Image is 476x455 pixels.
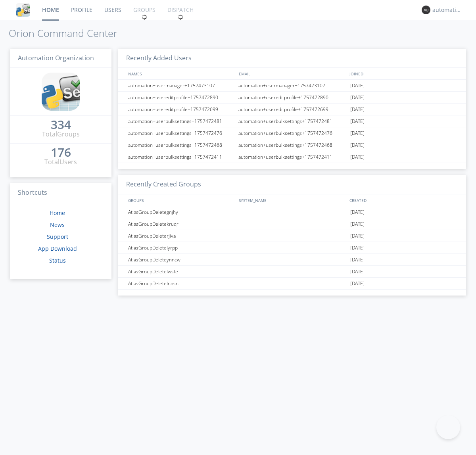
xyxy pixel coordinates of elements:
[350,206,365,218] span: [DATE]
[350,218,365,230] span: [DATE]
[350,266,365,278] span: [DATE]
[237,194,347,206] div: SYSTEM_NAME
[432,6,462,14] div: automation+atlas0004
[422,6,430,14] img: 373638.png
[350,278,365,290] span: [DATE]
[350,151,365,163] span: [DATE]
[118,254,466,266] a: AtlasGroupDeleteynncw[DATE]
[350,254,365,266] span: [DATE]
[47,233,68,240] a: Support
[118,266,466,278] a: AtlasGroupDeletelwsfe[DATE]
[350,242,365,254] span: [DATE]
[118,139,466,151] a: automation+userbulksettings+1757472468automation+userbulksettings+1757472468[DATE]
[49,257,66,264] a: Status
[118,175,466,194] h3: Recently Created Groups
[38,245,77,252] a: App Download
[126,218,236,230] div: AtlasGroupDeletekruqr
[118,80,466,92] a: automation+usermanager+1757473107automation+usermanager+1757473107[DATE]
[118,127,466,139] a: automation+userbulksettings+1757472476automation+userbulksettings+1757472476[DATE]
[18,54,94,62] span: Automation Organization
[350,80,365,92] span: [DATE]
[126,151,236,163] div: automation+userbulksettings+1757472411
[126,104,236,115] div: automation+usereditprofile+1757472699
[236,104,348,115] div: automation+usereditprofile+1757472699
[236,151,348,163] div: automation+userbulksettings+1757472411
[126,242,236,253] div: AtlasGroupDeletelyrpp
[236,115,348,127] div: automation+userbulksettings+1757472481
[118,230,466,242] a: AtlasGroupDeleterjiva[DATE]
[350,115,365,127] span: [DATE]
[118,242,466,254] a: AtlasGroupDeletelyrpp[DATE]
[126,266,236,277] div: AtlasGroupDeletelwsfe
[142,14,147,20] img: spin.svg
[350,127,365,139] span: [DATE]
[118,151,466,163] a: automation+userbulksettings+1757472411automation+userbulksettings+1757472411[DATE]
[126,127,236,139] div: automation+userbulksettings+1757472476
[118,49,466,68] h3: Recently Added Users
[350,230,365,242] span: [DATE]
[118,218,466,230] a: AtlasGroupDeletekruqr[DATE]
[126,254,236,265] div: AtlasGroupDeleteynncw
[126,68,235,79] div: NAMES
[126,194,235,206] div: GROUPS
[118,278,466,290] a: AtlasGroupDeletelnnsn[DATE]
[42,73,80,111] img: cddb5a64eb264b2086981ab96f4c1ba7
[350,139,365,151] span: [DATE]
[126,115,236,127] div: automation+userbulksettings+1757472481
[237,68,347,79] div: EMAIL
[178,14,183,20] img: spin.svg
[236,127,348,139] div: automation+userbulksettings+1757472476
[126,80,236,91] div: automation+usermanager+1757473107
[126,92,236,103] div: automation+usereditprofile+1757472890
[118,92,466,104] a: automation+usereditprofile+1757472890automation+usereditprofile+1757472890[DATE]
[126,230,236,242] div: AtlasGroupDeleterjiva
[51,121,71,130] a: 334
[118,115,466,127] a: automation+userbulksettings+1757472481automation+userbulksettings+1757472481[DATE]
[126,206,236,218] div: AtlasGroupDeletegnjhy
[350,92,365,104] span: [DATE]
[350,104,365,115] span: [DATE]
[347,68,459,79] div: JOINED
[50,209,65,217] a: Home
[347,194,459,206] div: CREATED
[118,206,466,218] a: AtlasGroupDeletegnjhy[DATE]
[10,183,111,203] h3: Shortcuts
[236,80,348,91] div: automation+usermanager+1757473107
[44,157,77,167] div: Total Users
[16,3,30,17] img: cddb5a64eb264b2086981ab96f4c1ba7
[50,221,65,228] a: News
[436,415,460,439] iframe: Toggle Customer Support
[51,148,71,157] a: 176
[51,148,71,156] div: 176
[236,139,348,151] div: automation+userbulksettings+1757472468
[51,121,71,129] div: 334
[236,92,348,103] div: automation+usereditprofile+1757472890
[118,104,466,115] a: automation+usereditprofile+1757472699automation+usereditprofile+1757472699[DATE]
[42,130,80,139] div: Total Groups
[126,139,236,151] div: automation+userbulksettings+1757472468
[126,278,236,289] div: AtlasGroupDeletelnnsn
